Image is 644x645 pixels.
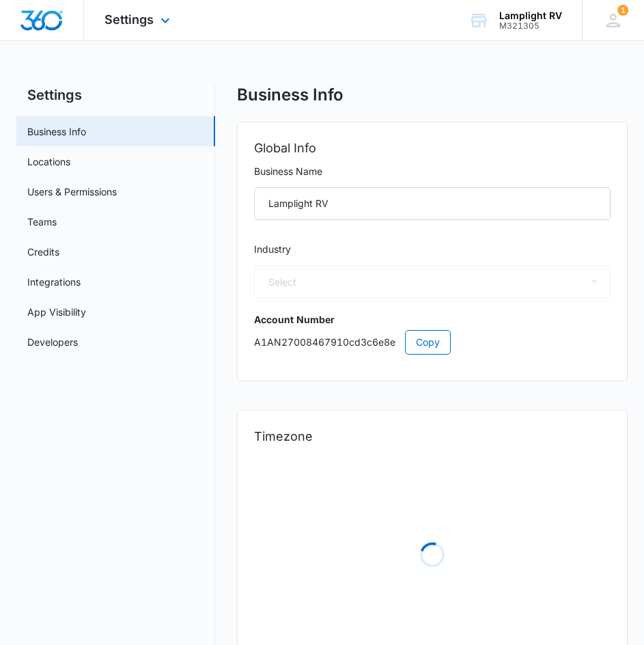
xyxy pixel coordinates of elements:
[254,314,335,325] strong: Account Number
[237,85,344,105] h1: Business Info
[254,427,611,446] h2: Timezone
[254,164,611,179] label: Business Name
[27,305,86,319] a: App Visibility
[617,5,628,16] div: notifications count
[16,85,215,105] h2: Settings
[104,12,154,27] span: Settings
[27,275,81,289] a: Integrations
[27,335,78,349] a: Developers
[254,139,611,158] h2: Global Info
[499,10,562,21] div: account name
[27,124,86,139] a: Business Info
[254,330,611,355] p: A1AN27008467910cd3c6e8e
[416,335,440,350] span: Copy
[27,245,59,259] a: Credits
[405,330,451,355] button: Copy
[27,154,70,169] a: Locations
[27,184,117,199] a: Users & Permissions
[27,215,57,229] a: Teams
[617,5,628,16] span: 1
[499,21,562,31] div: account id
[254,242,611,257] label: Industry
